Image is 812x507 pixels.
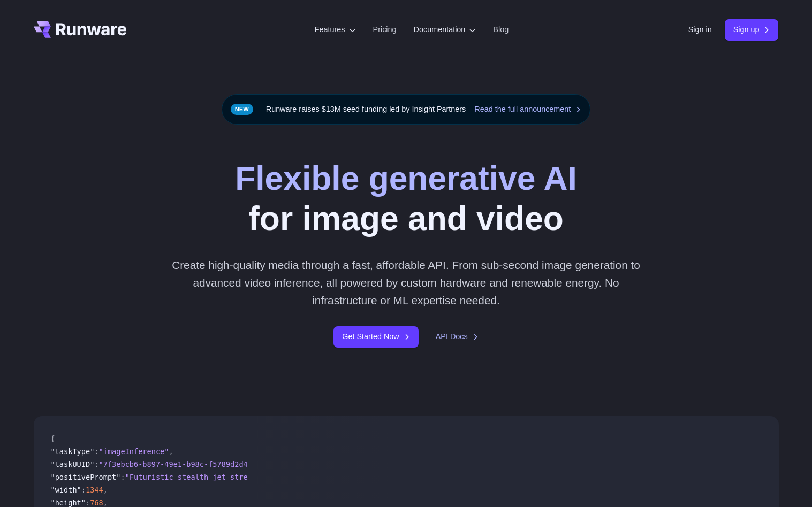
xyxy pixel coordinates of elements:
span: : [81,486,86,494]
h1: for image and video [235,159,577,239]
a: API Docs [436,331,479,343]
a: Sign up [725,19,779,40]
span: "taskType" [51,447,95,456]
a: Pricing [373,24,397,36]
a: Read the full announcement [474,103,581,116]
span: : [94,460,98,468]
a: Sign in [688,24,712,36]
span: , [169,447,173,456]
span: "imageInference" [99,447,169,456]
span: 1344 [86,486,103,494]
span: , [103,498,108,507]
span: : [86,498,90,507]
span: "Futuristic stealth jet streaking through a neon-lit cityscape with glowing purple exhaust" [125,473,524,481]
a: Blog [493,24,509,36]
span: { [51,434,55,443]
span: "width" [51,486,81,494]
a: Get Started Now [333,326,418,347]
span: : [120,473,125,481]
strong: Flexible generative AI [235,160,577,197]
label: Documentation [414,24,476,36]
span: "positivePrompt" [51,473,121,481]
p: Create high-quality media through a fast, affordable API. From sub-second image generation to adv... [168,256,644,310]
div: Runware raises $13M seed funding led by Insight Partners [222,94,591,125]
span: "7f3ebcb6-b897-49e1-b98c-f5789d2d40d7" [99,460,265,468]
span: : [94,447,98,456]
span: 768 [90,498,103,507]
span: , [103,486,108,494]
span: "taskUUID" [51,460,95,468]
a: Go to / [34,21,127,38]
label: Features [315,24,356,36]
span: "height" [51,498,86,507]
